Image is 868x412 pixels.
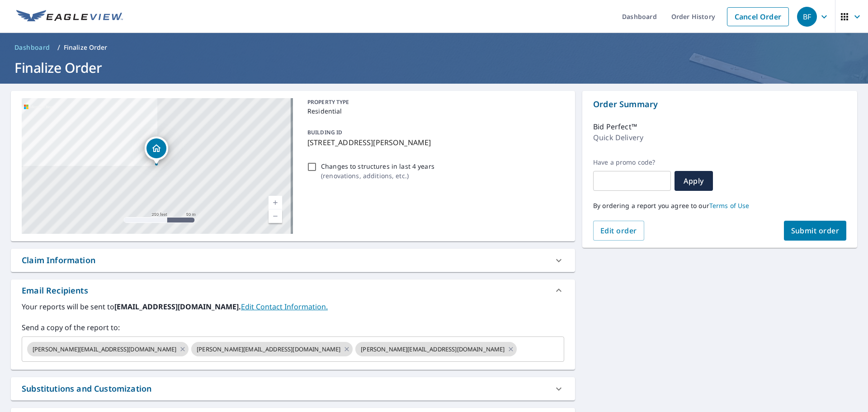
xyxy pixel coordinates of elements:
[27,342,189,356] div: [PERSON_NAME][EMAIL_ADDRESS][DOMAIN_NAME]
[11,377,575,400] div: Substitutions and Customization
[682,176,706,186] span: Apply
[191,342,353,356] div: [PERSON_NAME][EMAIL_ADDRESS][DOMAIN_NAME]
[600,226,637,236] span: Edit order
[27,345,182,354] span: [PERSON_NAME][EMAIL_ADDRESS][DOMAIN_NAME]
[593,121,637,132] p: Bid Perfect™
[22,301,564,312] label: Your reports will be sent to
[11,249,575,272] div: Claim Information
[593,158,671,166] label: Have a promo code?
[307,128,342,136] p: BUILDING ID
[355,342,517,356] div: [PERSON_NAME][EMAIL_ADDRESS][DOMAIN_NAME]
[321,161,434,171] p: Changes to structures in last 4 years
[191,345,346,354] span: [PERSON_NAME][EMAIL_ADDRESS][DOMAIN_NAME]
[593,221,644,241] button: Edit order
[11,58,857,77] h1: Finalize Order
[145,137,168,165] div: Dropped pin, building 1, Residential property, 280 S B St Buckley, WA 98321
[675,171,713,191] button: Apply
[22,254,95,266] div: Claim Information
[593,202,846,210] p: By ordering a report you agree to our
[593,98,846,110] p: Order Summary
[11,279,575,301] div: Email Recipients
[797,7,817,27] div: BF
[14,43,50,52] span: Dashboard
[11,40,857,55] nav: breadcrumb
[307,137,561,148] p: [STREET_ADDRESS][PERSON_NAME]
[22,383,151,395] div: Substitutions and Customization
[57,42,60,53] li: /
[791,226,840,236] span: Submit order
[241,302,328,312] a: EditContactInfo
[593,132,643,143] p: Quick Delivery
[22,284,88,297] div: Email Recipients
[269,196,282,209] a: Current Level 17, Zoom In
[727,7,789,26] a: Cancel Order
[269,209,282,223] a: Current Level 17, Zoom Out
[307,98,561,106] p: PROPERTY TYPE
[355,345,510,354] span: [PERSON_NAME][EMAIL_ADDRESS][DOMAIN_NAME]
[64,43,108,52] p: Finalize Order
[11,40,54,55] a: Dashboard
[321,171,434,180] p: ( renovations, additions, etc. )
[114,302,241,312] b: [EMAIL_ADDRESS][DOMAIN_NAME].
[22,322,564,333] label: Send a copy of the report to:
[709,201,750,210] a: Terms of Use
[307,106,561,116] p: Residential
[784,221,847,241] button: Submit order
[16,10,123,24] img: EV Logo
